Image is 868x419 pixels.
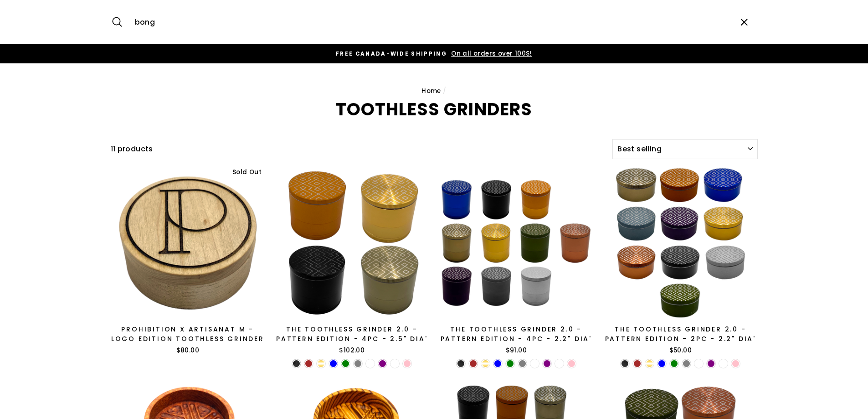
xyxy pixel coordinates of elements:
div: The Toothless Grinder 2.0 - Pattern Edition - 4PC - 2.2" Dia' [439,325,594,344]
div: The Toothless Grinder 2.0 - Pattern Edition - 4PC - 2.5" Dia' [275,325,429,344]
span: / [443,87,446,95]
div: 11 products [111,143,609,155]
a: The Toothless Grinder 2.0 - Pattern Edition - 4PC - 2.2" Dia'$91.00 [439,166,594,358]
nav: breadcrumbs [111,86,758,96]
input: Search our store [130,7,730,37]
div: $91.00 [439,346,594,355]
a: PROHIBITION X ARTISANAT M - LOGO EDITION TOOTHLESS GRINDER$80.00 [111,166,265,358]
div: The Toothless Grinder 2.0 - Pattern Edition - 2PC - 2.2" Dia' [603,325,758,344]
span: On all orders over 100$! [449,49,532,58]
span: FREE CANADA-WIDE SHIPPING [336,50,447,57]
div: Sold Out [228,166,265,179]
div: $102.00 [275,346,429,355]
a: Home [421,87,441,95]
h1: TOOTHLESS GRINDERS [111,101,758,118]
a: FREE CANADA-WIDE SHIPPING On all orders over 100$! [113,49,755,59]
a: The Toothless Grinder 2.0 - Pattern Edition - 2PC - 2.2" Dia'$50.00 [603,166,758,358]
div: $80.00 [111,346,265,355]
div: $50.00 [603,346,758,355]
a: The Toothless Grinder 2.0 - Pattern Edition - 4PC - 2.5" Dia'$102.00 [275,166,429,358]
div: PROHIBITION X ARTISANAT M - LOGO EDITION TOOTHLESS GRINDER [111,325,265,344]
